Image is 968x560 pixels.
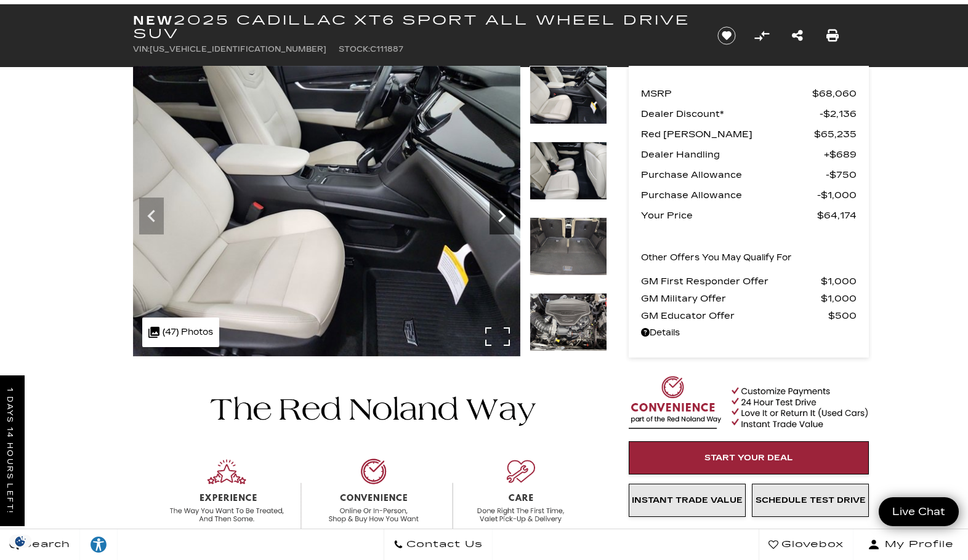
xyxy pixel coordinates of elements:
[641,324,857,342] a: Details
[80,535,117,554] div: Explore your accessibility options
[339,45,370,54] span: Stock:
[490,198,514,234] div: Next
[80,529,118,560] a: Explore your accessibility options
[133,45,150,54] span: VIN:
[641,207,857,224] a: Your Price $64,174
[641,105,820,122] span: Dealer Discount*
[641,105,857,122] a: Dealer Discount* $2,136
[752,484,869,517] a: Schedule Test Drive
[6,535,34,548] img: Opt-Out Icon
[641,146,857,163] a: Dealer Handling $689
[403,536,483,553] span: Contact Us
[629,441,869,474] a: Start Your Deal
[879,497,959,526] a: Live Chat
[704,453,793,463] span: Start Your Deal
[150,45,326,54] span: [US_VEHICLE_IDENTIFICATION_NUMBER]
[641,290,821,307] span: GM Military Offer
[759,529,853,560] a: Glovebox
[629,484,746,517] a: Instant Trade Value
[641,207,817,224] span: Your Price
[853,529,968,560] button: Open user profile menu
[792,27,803,44] a: Share this New 2025 Cadillac XT6 Sport All Wheel Drive SUV
[530,66,607,124] img: New 2025 Crystal White Tricoat Cadillac Sport image 27
[142,318,219,347] div: (47) Photos
[824,146,857,163] span: $689
[641,166,857,183] a: Purchase Allowance $750
[641,126,814,143] span: Red [PERSON_NAME]
[828,307,857,324] span: $500
[886,505,951,519] span: Live Chat
[812,85,857,102] span: $68,060
[641,290,857,307] a: GM Military Offer $1,000
[778,536,844,553] span: Glovebox
[641,166,826,183] span: Purchase Allowance
[133,66,520,356] img: New 2025 Crystal White Tricoat Cadillac Sport image 27
[641,273,857,290] a: GM First Responder Offer $1,000
[880,536,954,553] span: My Profile
[817,207,857,224] span: $64,174
[817,186,857,204] span: $1,000
[641,85,857,102] a: MSRP $68,060
[530,217,607,276] img: New 2025 Crystal White Tricoat Cadillac Sport image 29
[641,307,857,324] a: GM Educator Offer $500
[826,166,857,183] span: $750
[820,105,857,122] span: $2,136
[641,85,812,102] span: MSRP
[19,536,70,553] span: Search
[139,198,164,234] div: Previous
[370,45,403,54] span: C111887
[530,293,607,351] img: New 2025 Crystal White Tricoat Cadillac Sport image 30
[641,186,857,204] a: Purchase Allowance $1,000
[641,273,821,290] span: GM First Responder Offer
[641,146,824,163] span: Dealer Handling
[814,126,857,143] span: $65,235
[821,273,857,290] span: $1,000
[384,529,493,560] a: Contact Us
[752,26,771,45] button: Compare Vehicle
[641,249,792,266] p: Other Offers You May Qualify For
[641,126,857,143] a: Red [PERSON_NAME] $65,235
[826,27,839,44] a: Print this New 2025 Cadillac XT6 Sport All Wheel Drive SUV
[133,14,696,41] h1: 2025 Cadillac XT6 Sport All Wheel Drive SUV
[821,290,857,307] span: $1,000
[641,186,817,204] span: Purchase Allowance
[632,495,743,505] span: Instant Trade Value
[530,142,607,200] img: New 2025 Crystal White Tricoat Cadillac Sport image 28
[713,26,740,46] button: Save vehicle
[133,13,174,28] strong: New
[6,535,34,548] section: Click to Open Cookie Consent Modal
[756,495,866,505] span: Schedule Test Drive
[641,307,828,324] span: GM Educator Offer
